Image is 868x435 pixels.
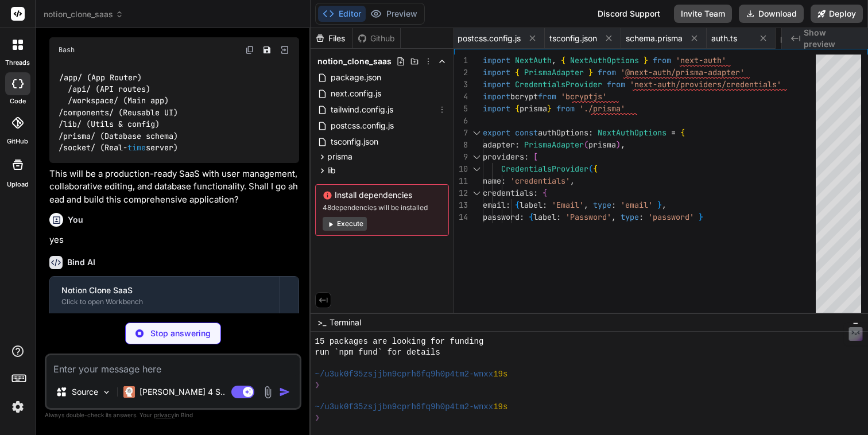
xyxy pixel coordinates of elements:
[483,152,524,162] span: providers
[510,91,538,102] span: bcrypt
[524,139,584,150] span: PrismaAdapter
[565,212,611,222] span: 'Password'
[483,200,506,210] span: email
[330,119,395,133] span: postcss.config.js
[621,200,653,210] span: 'email'
[598,67,616,77] span: from
[552,200,584,210] span: 'Email'
[483,91,510,102] span: import
[711,33,737,44] span: auth.ts
[483,176,501,186] span: name
[5,58,30,68] label: threads
[676,55,726,65] span: 'next-auth'
[67,257,95,268] h6: Bind AI
[588,139,616,150] span: prisma
[454,187,468,199] div: 12
[315,402,494,413] span: ~/u3uk0f35zsjjbn9cprh6fq9h0p4tm2-wnxx
[59,72,179,154] code: /app/ (App Router) /api/ (API routes) /workspace/ (Main app) /components/ (Reusable UI) /lib/ (Ut...
[68,214,83,226] h6: You
[327,165,336,176] span: lib
[10,96,26,106] label: code
[315,347,440,358] span: run `npm fund` for details
[584,200,588,210] span: ,
[644,55,648,65] span: }
[739,5,804,23] button: Download
[44,9,123,20] span: notion_clone_saas
[570,55,639,65] span: NextAuthOptions
[510,176,570,186] span: 'credentials'
[259,42,275,58] button: Save file
[584,139,588,150] span: (
[123,386,135,398] img: Claude 4 Sonnet
[483,127,510,138] span: export
[150,328,211,339] p: Stop answering
[139,386,225,398] p: [PERSON_NAME] 4 S..
[598,127,666,138] span: NextAuthOptions
[454,67,468,79] div: 2
[811,5,863,23] button: Deploy
[506,200,510,210] span: :
[50,277,280,314] button: Notion Clone SaaSClick to open Workbench
[261,386,274,399] img: attachment
[330,87,382,100] span: next.config.js
[639,212,644,222] span: :
[542,200,547,210] span: :
[621,212,639,222] span: type
[556,212,561,222] span: :
[520,212,524,222] span: :
[515,79,602,90] span: CredentialsProvider
[621,67,745,77] span: '@next-auth/prisma-adapter'
[852,317,859,328] span: −
[542,188,547,198] span: {
[323,203,441,212] span: 48 dependencies will be installed
[483,67,510,77] span: import
[780,33,815,44] span: prisma.ts
[317,317,326,328] span: >_
[323,217,367,231] button: Execute
[630,79,781,90] span: 'next-auth/providers/credentials'
[524,152,529,162] span: :
[327,151,352,162] span: prisma
[483,55,510,65] span: import
[469,127,484,139] div: Click to collapse the range.
[317,56,392,67] span: notion_clone_saas
[469,163,484,175] div: Click to collapse the range.
[72,386,98,398] p: Source
[524,67,584,77] span: PrismaAdapter
[570,176,575,186] span: ,
[515,55,552,65] span: NextAuth
[515,127,538,138] span: const
[454,211,468,223] div: 14
[588,127,593,138] span: :
[315,369,494,380] span: ~/u3uk0f35zsjjbn9cprh6fq9h0p4tm2-wnxx
[102,387,111,397] img: Pick Models
[45,410,301,421] p: Always double-check its answers. Your in Bind
[538,91,556,102] span: from
[454,127,468,139] div: 7
[315,336,484,347] span: 15 packages are looking for funding
[483,188,533,198] span: credentials
[549,33,597,44] span: tsconfig.json
[561,91,607,102] span: 'bcryptjs'
[154,411,175,418] span: privacy
[279,386,290,398] img: icon
[59,45,75,55] span: Bash
[493,402,507,413] span: 19s
[533,188,538,198] span: :
[49,234,299,247] p: yes
[515,67,520,77] span: {
[529,212,533,222] span: {
[520,200,542,210] span: label
[330,317,361,328] span: Terminal
[454,199,468,211] div: 13
[515,139,520,150] span: :
[315,413,320,424] span: ❯
[49,168,299,207] p: This will be a production-ready SaaS with user management, collaborative editing, and database fu...
[127,142,146,153] span: time
[280,45,290,55] img: Open in Browser
[611,212,616,222] span: ,
[593,200,611,210] span: type
[469,187,484,199] div: Click to collapse the range.
[469,151,484,163] div: Click to collapse the range.
[454,91,468,103] div: 4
